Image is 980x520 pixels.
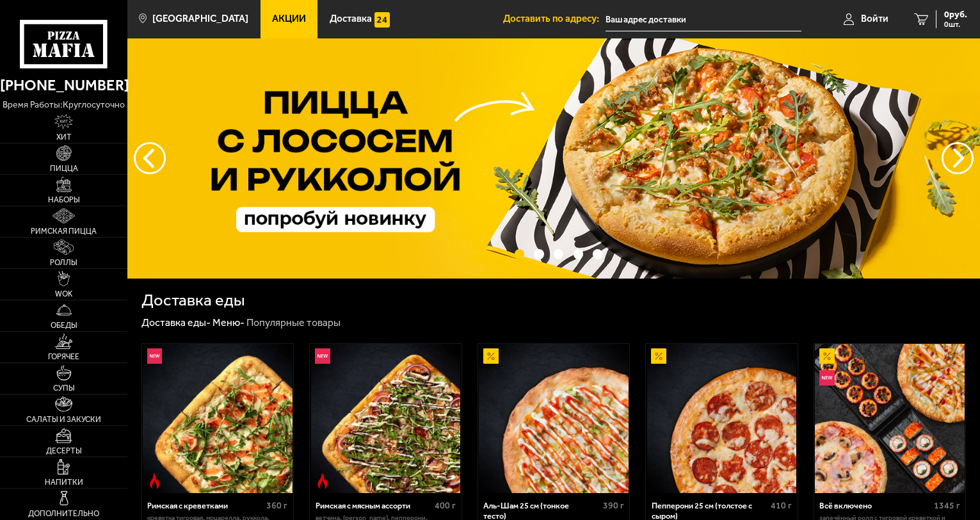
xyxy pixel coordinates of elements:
button: точки переключения [534,249,543,259]
span: 360 г [266,500,287,511]
span: Горячее [48,353,79,361]
button: следующий [134,142,166,174]
span: Напитки [45,478,83,486]
a: АкционныйПепперони 25 см (толстое с сыром) [646,344,798,494]
button: предыдущий [942,142,974,174]
span: 410 г [771,500,792,511]
button: точки переключения [554,249,563,259]
span: Доставка [330,14,372,24]
span: [GEOGRAPHIC_DATA] [152,14,248,24]
span: посёлок Парголово, улица Михаила Дудина, 12 [606,8,801,31]
span: Дополнительно [28,510,99,517]
img: Всё включено [815,344,965,494]
button: точки переключения [593,249,602,259]
span: 400 г [435,500,456,511]
h1: Доставка еды [141,292,245,309]
span: Римская пицца [31,227,97,235]
a: НовинкаОстрое блюдоРимская с мясным ассорти [310,344,462,494]
span: Войти [861,14,888,24]
button: точки переключения [515,249,524,259]
span: 0 руб. [944,10,967,19]
a: НовинкаОстрое блюдоРимская с креветками [142,344,294,494]
img: Пепперони 25 см (толстое с сыром) [647,344,797,494]
a: Меню- [213,316,245,329]
img: Акционный [651,348,666,364]
button: точки переключения [574,249,583,259]
img: Новинка [315,348,330,364]
img: Акционный [819,348,835,364]
a: АкционныйАль-Шам 25 см (тонкое тесто) [478,344,630,494]
span: Акции [272,14,306,24]
img: Новинка [147,348,163,364]
div: Римская с мясным ассорти [316,501,431,510]
span: Обеды [51,321,77,329]
div: Всё включено [819,501,930,510]
span: Доставить по адресу: [503,14,606,24]
img: Острое блюдо [147,473,163,489]
div: Популярные товары [246,316,341,330]
a: АкционныйНовинкаВсё включено [814,344,966,494]
span: Десерты [46,447,82,455]
img: Римская с мясным ассорти [311,344,461,494]
span: WOK [55,290,72,298]
span: 390 г [603,500,624,511]
div: Римская с креветками [147,501,263,510]
span: Хит [56,133,72,141]
img: Римская с креветками [143,344,293,494]
img: 15daf4d41897b9f0e9f617042186c801.svg [374,12,390,28]
span: Пицца [50,165,78,172]
span: Наборы [48,196,80,204]
img: Острое блюдо [315,473,330,489]
span: Салаты и закуски [26,416,101,423]
span: Роллы [50,259,77,266]
span: 1345 г [934,500,960,511]
span: Супы [53,384,75,392]
a: Доставка еды- [141,316,211,329]
img: Акционный [483,348,499,364]
span: 0 шт. [944,20,967,28]
img: Новинка [819,370,835,386]
img: Аль-Шам 25 см (тонкое тесто) [479,344,629,494]
input: Ваш адрес доставки [606,8,801,31]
